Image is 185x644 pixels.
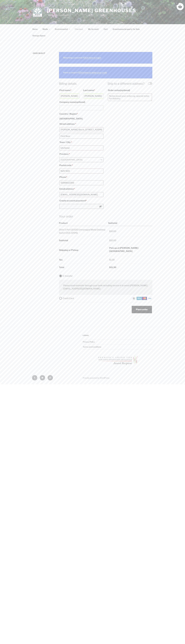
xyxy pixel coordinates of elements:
label: E-transfer [59,274,152,278]
label: First name [59,88,80,92]
span: 1 [175,1,179,5]
h2: Legal [83,334,153,336]
img: visa [147,297,152,300]
label: Company name [59,100,103,104]
a: Home [30,26,40,32]
a: My Account [86,26,101,32]
span: (optional) [75,101,85,103]
h3: Your order [59,210,152,219]
div: Have a coupon? [59,67,152,78]
span: $ [109,259,111,261]
label: Phone [59,175,103,179]
input: House number and street name [59,127,103,132]
strong: [GEOGRAPHIC_DATA] [59,117,83,120]
span: Ship to a different address? [108,82,152,86]
a: Storage Space [30,32,48,39]
label: Credit Card [59,297,152,300]
a: [PERSON_NAME] Greenhouses [47,8,136,13]
input: Apartment, suite, unit, etc. (optional) [59,134,103,139]
span: $ [109,239,111,242]
th: Tax [59,256,108,264]
a: Environmental [53,26,72,32]
nav: Top Menu [30,26,155,39]
a: Cart [101,26,110,32]
th: Total [59,264,108,271]
label: Order notes [108,88,152,92]
label: Email address [59,187,103,191]
a: Click here to login [84,56,101,59]
img: jcb [131,297,136,300]
bdi: 10.00 [109,230,116,233]
span: (optional) [120,89,130,92]
th: Product [59,221,108,226]
span: Ontario [60,157,103,162]
label: Pick up at [PERSON_NAME][GEOGRAPHIC_DATA] [109,246,152,253]
strong: × 1 [75,232,77,234]
td: Dlink 5-Port 10/100 Unmanaged Metal Desktop Switch DES-105 [59,226,108,237]
aside: Footer [32,331,153,375]
th: Subtotal [108,221,152,226]
h1: Checkout [33,52,52,55]
a: Greenhouses/property for Sale [110,26,142,32]
a: Media [40,26,52,32]
nav: Legal [83,339,153,349]
a: Terms and Conditions [83,346,101,348]
img: mastercard [142,297,147,300]
label: Last name [83,88,103,92]
img: amex [136,297,142,300]
span: Province [59,157,103,162]
label: Town / City [59,140,103,144]
label: Street address [59,122,103,126]
a: Enter your coupon code [79,71,107,74]
label: Create account password [59,199,103,203]
img: Burt's Greenhouses [33,6,42,17]
a: Proudly powered by WordPress [83,377,109,379]
label: Postal code [59,163,103,167]
bdi: 10.00 [109,239,116,242]
span: $ [109,266,111,269]
button: Show password [99,205,102,208]
a: Checkout [72,26,85,32]
th: Subtotal [59,237,108,244]
h3: Billing details [59,82,104,86]
nav: Footer Social Links Menu [32,375,76,381]
div: Returning customer? [59,52,152,64]
form: Checkout [59,82,152,314]
a: Privacy Policy [83,341,95,343]
label: Country / Region [59,112,103,116]
th: Shipping [59,244,108,256]
p: Please send etransfer through your bank including invoice # to email [PERSON_NAME][EMAIL_ADDRESS]... [63,284,148,290]
label: Province [59,152,103,156]
p: "We deal to meet again" [47,14,136,17]
bdi: 1.30 [109,259,115,261]
span: $ [109,230,111,233]
button: Place order [132,306,152,313]
bdi: 11.30 [109,266,116,269]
